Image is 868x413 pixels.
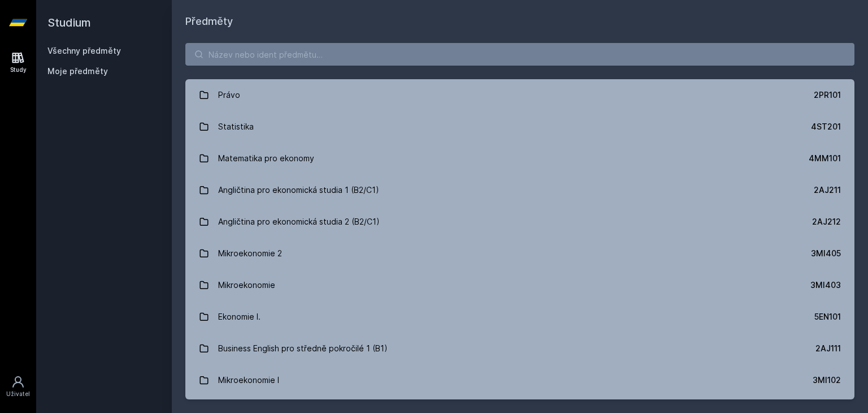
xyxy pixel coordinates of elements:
[814,184,841,196] div: 2AJ211
[185,269,854,301] a: Mikroekonomie 3MI403
[185,14,854,29] h1: Předměty
[185,43,854,66] input: Název nebo ident předmětu…
[811,248,841,259] div: 3MI405
[185,111,854,143] a: Statistika 4ST201
[218,306,261,328] div: Ekonomie I.
[185,364,854,396] a: Mikroekonomie I 3MI102
[218,210,380,233] div: Angličtina pro ekonomická studia 2 (B2/C1)
[185,206,854,238] a: Angličtina pro ekonomická studia 2 (B2/C1) 2AJ212
[2,45,34,80] a: Study
[10,66,27,74] div: Study
[814,311,841,322] div: 5EN101
[812,216,841,227] div: 2AJ212
[810,279,841,291] div: 3MI403
[218,115,254,138] div: Statistika
[218,274,275,296] div: Mikroekonomie
[2,369,34,404] a: Uživatel
[185,333,854,364] a: Business English pro středně pokročilé 1 (B1) 2AJ111
[813,375,841,386] div: 3MI102
[185,301,854,333] a: Ekonomie I. 5EN101
[811,121,841,132] div: 4ST201
[218,242,282,265] div: Mikroekonomie 2
[6,390,30,398] div: Uživatel
[185,79,854,111] a: Právo 2PR101
[218,179,379,201] div: Angličtina pro ekonomická studia 1 (B2/C1)
[218,337,388,360] div: Business English pro středně pokročilé 1 (B1)
[218,147,314,170] div: Matematika pro ekonomy
[218,84,240,106] div: Právo
[815,343,841,354] div: 2AJ111
[185,174,854,206] a: Angličtina pro ekonomická studia 1 (B2/C1) 2AJ211
[218,369,279,392] div: Mikroekonomie I
[47,66,108,77] span: Moje předměty
[809,153,841,164] div: 4MM101
[185,238,854,269] a: Mikroekonomie 2 3MI405
[185,143,854,174] a: Matematika pro ekonomy 4MM101
[47,46,121,55] a: Všechny předměty
[814,89,841,101] div: 2PR101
